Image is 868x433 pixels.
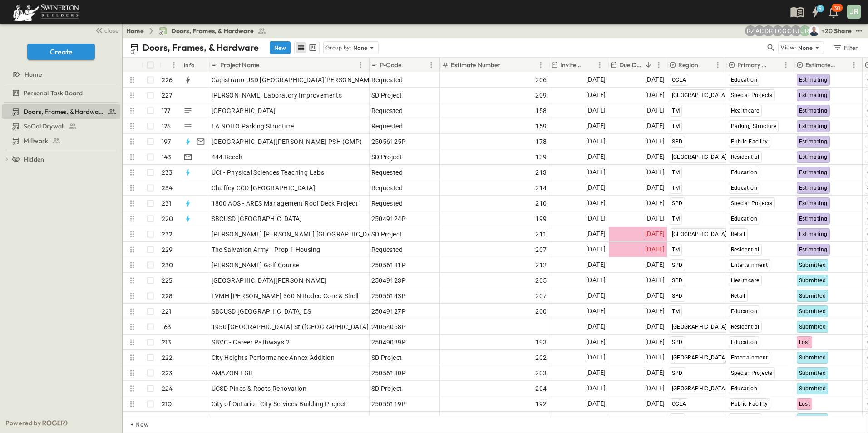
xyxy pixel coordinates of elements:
[731,246,759,253] span: Residential
[2,86,120,100] div: Personal Task Boardtest
[371,183,403,192] span: Requested
[645,337,665,347] span: [DATE]
[731,123,777,129] span: Parking Structure
[645,352,665,363] span: [DATE]
[371,106,403,115] span: Requested
[731,216,758,222] span: Education
[586,198,606,208] span: [DATE]
[24,89,83,98] span: Personal Task Board
[645,368,665,378] span: [DATE]
[371,353,402,362] span: SD Project
[162,245,173,254] p: 229
[645,383,665,394] span: [DATE]
[212,245,321,254] span: The Salvation Army - Prop 1 Housing
[645,121,665,131] span: [DATE]
[371,291,406,300] span: 25055143P
[645,90,665,100] span: [DATE]
[159,58,182,72] div: #
[212,322,397,331] span: 1950 [GEOGRAPHIC_DATA] St ([GEOGRAPHIC_DATA] & Grape)
[672,339,683,345] span: SPD
[162,153,172,162] p: 143
[535,353,547,362] span: 202
[535,106,547,115] span: 158
[371,261,406,270] span: 25056181P
[212,353,335,362] span: City Heights Performance Annex Addition
[2,104,120,119] div: Doors, Frames, & Hardwaretest
[162,291,173,300] p: 228
[586,244,606,255] span: [DATE]
[451,60,501,69] p: Estimate Number
[91,24,120,36] button: close
[403,60,413,70] button: Sort
[700,60,710,70] button: Sort
[731,370,773,376] span: Special Projects
[371,338,406,347] span: 25049089P
[2,87,118,99] a: Personal Task Board
[426,59,437,70] button: Menu
[799,138,828,145] span: Estimating
[645,105,665,116] span: [DATE]
[586,213,606,224] span: [DATE]
[212,230,381,239] span: [PERSON_NAME] [PERSON_NAME] [GEOGRAPHIC_DATA]
[212,415,348,424] span: [PERSON_NAME] - Avalon Blvd LA Renovation
[799,169,828,176] span: Estimating
[220,60,259,69] p: Project Name
[780,59,791,70] button: Menu
[586,352,606,363] span: [DATE]
[645,244,665,255] span: [DATE]
[371,230,402,239] span: SD Project
[847,5,861,19] div: JR
[371,153,402,162] span: SD Project
[182,58,209,72] div: Info
[162,307,172,316] p: 221
[799,324,826,330] span: Submitted
[2,119,120,133] div: SoCal Drywalltest
[261,60,271,70] button: Sort
[162,353,173,362] p: 222
[799,200,828,207] span: Estimating
[672,154,727,160] span: [GEOGRAPHIC_DATA]
[212,75,375,84] span: Capistrano USD [GEOGRAPHIC_DATA][PERSON_NAME]
[371,122,403,131] span: Requested
[371,214,406,223] span: 25049124P
[805,60,837,69] p: Estimate Status
[653,59,664,70] button: Menu
[731,200,773,207] span: Special Projects
[325,43,351,52] p: Group by:
[754,25,765,36] div: Alyssa De Robertis (aderoberti@swinerton.com)
[586,260,606,270] span: [DATE]
[731,308,758,315] span: Education
[799,154,828,160] span: Estimating
[535,261,547,270] span: 212
[25,70,42,79] span: Home
[535,91,547,100] span: 209
[838,60,848,70] button: Sort
[780,43,796,53] p: View:
[535,384,547,393] span: 204
[645,136,665,147] span: [DATE]
[799,370,826,376] span: Submitted
[371,307,406,316] span: 25049127P
[212,261,299,270] span: [PERSON_NAME] Golf Course
[371,399,406,408] span: 25055119P
[162,91,173,100] p: 227
[535,214,547,223] span: 199
[731,77,758,83] span: Education
[162,261,173,270] p: 230
[212,291,359,300] span: LVMH [PERSON_NAME] 360 N Rodeo Core & Shell
[731,339,758,345] span: Education
[672,92,727,98] span: [GEOGRAPHIC_DATA]
[772,25,783,36] div: Travis Osterloh (travis.osterloh@swinerton.com)
[645,229,665,239] span: [DATE]
[799,92,828,98] span: Estimating
[672,185,680,191] span: TM
[799,246,828,253] span: Estimating
[594,59,605,70] button: Menu
[27,44,95,60] button: Create
[672,231,727,237] span: [GEOGRAPHIC_DATA]
[643,60,653,70] button: Sort
[535,276,547,285] span: 205
[829,41,861,54] button: Filter
[212,214,302,223] span: SBCUSD [GEOGRAPHIC_DATA]
[645,167,665,177] span: [DATE]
